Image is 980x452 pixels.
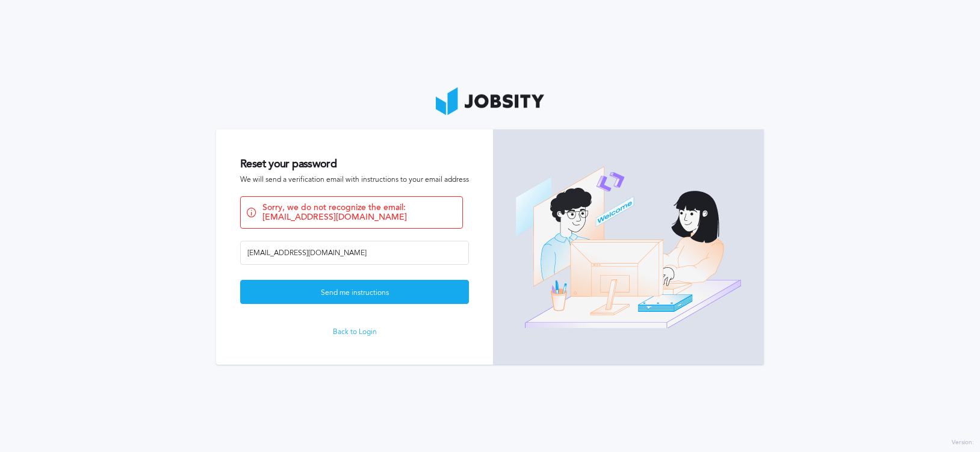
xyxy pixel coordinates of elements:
[262,203,456,222] span: Sorry, we do not recognize the email: [EMAIL_ADDRESS][DOMAIN_NAME]
[240,158,469,170] h2: Reset your password
[240,241,469,265] input: Email address
[952,439,974,447] label: Version:
[240,328,469,336] a: Back to Login
[241,280,468,305] div: Send me instructions
[240,176,469,184] span: We will send a verification email with instructions to your email address
[240,280,469,304] button: Send me instructions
